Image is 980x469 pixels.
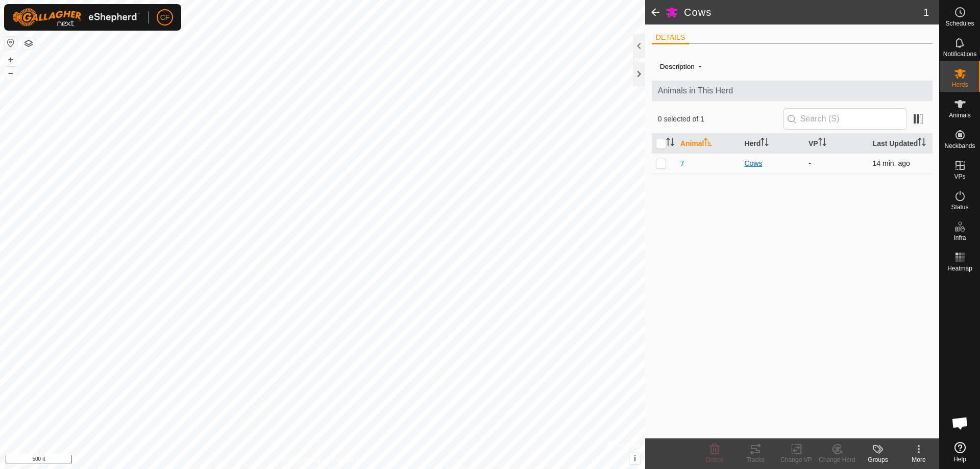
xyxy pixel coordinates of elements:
div: Change VP [776,455,817,464]
app-display-virtual-paddock-transition: - [808,159,811,167]
a: Open chat [945,408,975,438]
div: Tracks [735,455,776,464]
span: Sep 1, 2025, 5:02 PM [873,159,910,167]
button: + [5,54,17,66]
button: – [5,67,17,79]
p-sorticon: Activate to sort [704,139,712,147]
p-sorticon: Activate to sort [818,139,826,147]
a: Contact Us [333,456,363,465]
span: 1 [923,5,929,20]
span: Heatmap [947,265,972,271]
span: Help [953,456,966,462]
button: Reset Map [5,37,17,49]
span: Schedules [945,20,974,27]
span: 7 [680,158,684,169]
div: Change Herd [817,455,857,464]
li: DETAILS [652,32,689,44]
span: Neckbands [944,143,975,149]
span: Animals [949,112,971,118]
span: Delete [706,456,724,463]
span: VPs [954,174,965,180]
th: VP [804,134,869,154]
p-sorticon: Activate to sort [666,139,674,147]
span: Notifications [943,51,976,57]
span: CF [160,12,170,23]
span: - [695,58,705,75]
div: More [898,455,939,464]
div: Groups [857,455,898,464]
p-sorticon: Activate to sort [918,139,926,147]
h2: Cows [684,6,923,18]
a: Help [940,438,980,466]
span: 0 selected of 1 [658,114,783,125]
label: Description [660,63,695,70]
p-sorticon: Activate to sort [761,139,769,147]
th: Herd [740,134,804,154]
span: Infra [953,235,966,241]
span: Herds [951,82,968,88]
input: Search (S) [783,108,907,130]
span: Animals in This Herd [658,85,926,97]
span: i [634,454,636,463]
a: Privacy Policy [282,456,321,465]
span: Status [951,204,968,210]
button: i [629,453,641,464]
img: Gallagher Logo [12,8,140,27]
div: Cows [744,158,800,169]
th: Animal [676,134,741,154]
button: Map Layers [22,37,35,50]
th: Last Updated [869,134,933,154]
